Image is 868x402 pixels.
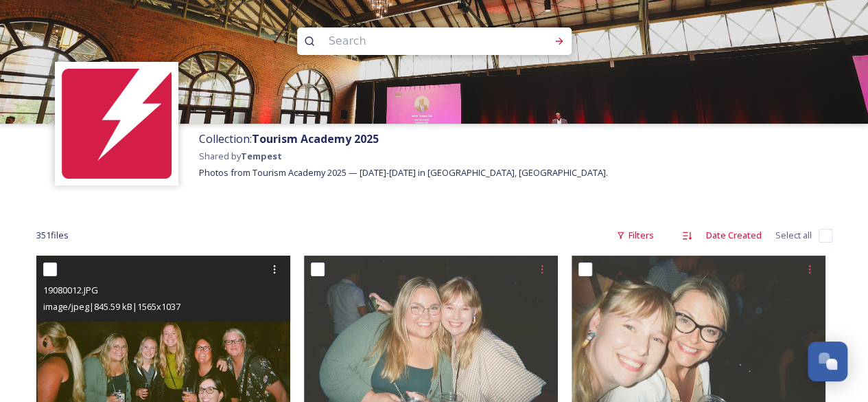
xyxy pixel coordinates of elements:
span: 19080012.JPG [43,284,98,296]
img: tempest-red-icon-rounded.png [62,69,172,179]
span: Select all [775,229,812,242]
input: Search [322,26,510,56]
strong: Tourism Academy 2025 [252,131,379,146]
span: 351 file s [36,229,69,242]
div: Date Created [699,222,769,249]
div: Filters [609,222,661,249]
span: Photos from Tourism Academy 2025 — [DATE]-[DATE] in [GEOGRAPHIC_DATA], [GEOGRAPHIC_DATA]. [199,166,608,179]
span: Collection: [199,131,379,146]
strong: Tempest [241,150,282,162]
span: image/jpeg | 845.59 kB | 1565 x 1037 [43,300,180,313]
span: Shared by [199,150,282,162]
button: Open Chat [808,342,847,381]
